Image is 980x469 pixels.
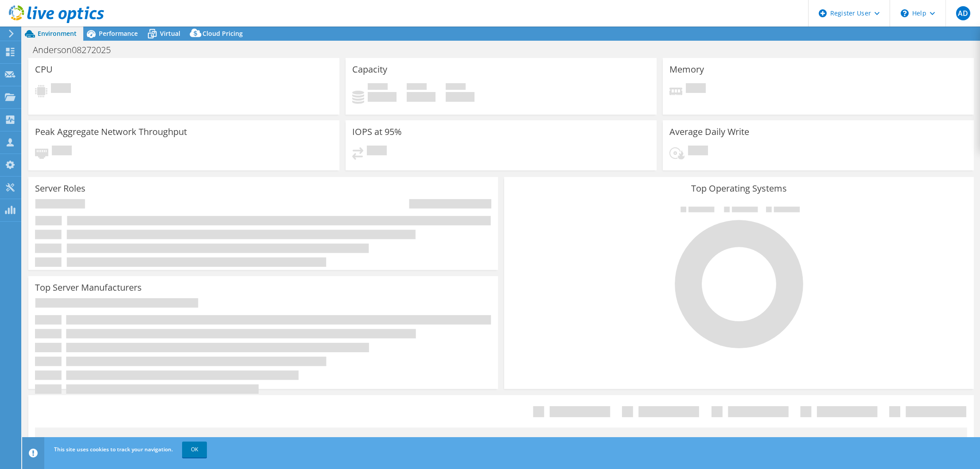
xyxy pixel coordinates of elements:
span: AD [956,6,970,20]
span: Pending [51,83,71,95]
h3: CPU [35,65,53,74]
h3: IOPS at 95% [352,127,402,137]
span: Cloud Pricing [202,29,243,38]
span: Used [368,83,388,92]
h4: 0 GiB [368,92,397,102]
h3: Server Roles [35,184,86,193]
h3: Peak Aggregate Network Throughput [35,127,187,137]
span: Pending [686,83,706,95]
h3: Top Operating Systems [511,184,967,193]
h3: Memory [669,65,704,74]
h3: Average Daily Write [669,127,749,137]
span: Pending [52,146,72,158]
span: Pending [688,146,708,158]
h1: Anderson08272025 [29,45,124,55]
h4: 0 GiB [407,92,436,102]
h4: 0 GiB [446,92,474,102]
span: Total [446,83,466,92]
span: Free [407,83,427,92]
h3: Top Server Manufacturers [35,283,142,292]
span: Environment [38,29,77,38]
span: Pending [367,146,387,158]
a: OK [182,442,207,457]
svg: \n [901,9,909,17]
span: This site uses cookies to track your navigation. [54,446,173,453]
span: Performance [99,29,138,38]
h3: Capacity [352,65,387,74]
span: Virtual [160,29,180,38]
